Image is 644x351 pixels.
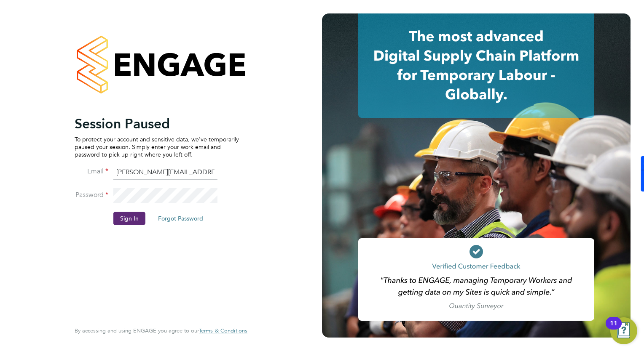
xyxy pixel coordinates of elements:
[75,115,239,132] h2: Session Paused
[75,191,108,199] label: Password
[75,136,239,159] p: To protect your account and sensitive data, we've temporarily paused your session. Simply enter y...
[113,165,217,180] input: Enter your work email...
[75,167,108,176] label: Email
[610,317,637,344] button: Open Resource Center, 11 new notifications
[75,327,247,334] span: By accessing and using ENGAGE you agree to our
[151,212,210,225] button: Forgot Password
[199,327,247,334] a: Terms & Conditions
[113,212,145,225] button: Sign In
[199,327,247,334] span: Terms & Conditions
[610,323,617,334] div: 11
